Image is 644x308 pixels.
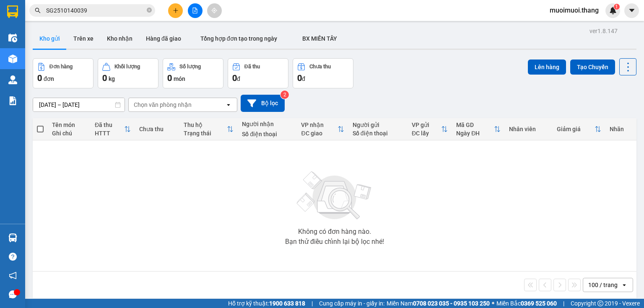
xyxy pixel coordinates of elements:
[492,302,494,305] span: ⚪️
[139,28,188,49] button: Hàng đã giao
[589,26,618,36] div: ver 1.8.147
[95,130,124,137] div: HTTT
[188,3,203,18] button: file-add
[412,122,441,128] div: VP gửi
[8,233,17,242] img: warehouse-icon
[563,299,564,308] span: |
[179,118,238,140] th: Toggle SortBy
[412,130,441,137] div: ĐC lấy
[456,122,493,128] div: Mã GD
[628,7,636,14] span: caret-down
[52,122,86,128] div: Tên món
[33,58,93,88] button: Đơn hàng0đơn
[237,75,240,82] span: đ
[353,122,403,128] div: Người gửi
[8,54,17,63] img: warehouse-icon
[98,58,158,88] button: Khối lượng0kg
[242,121,293,127] div: Người nhận
[528,60,566,75] button: Lên hàng
[543,5,605,16] span: muoimuoi.thang
[8,96,17,105] img: solution-icon
[298,228,371,235] div: Không có đơn hàng nào.
[553,118,606,140] th: Toggle SortBy
[387,299,490,308] span: Miền Nam
[200,35,277,42] span: Tổng hợp đơn tạo trong ngày
[301,122,337,128] div: VP nhận
[456,130,493,137] div: Ngày ĐH
[610,126,632,132] div: Nhãn
[302,75,305,82] span: đ
[174,75,185,82] span: món
[184,130,227,137] div: Trạng thái
[49,64,73,70] div: Đơn hàng
[100,28,139,49] button: Kho nhận
[244,64,260,70] div: Đã thu
[173,8,179,13] span: plus
[168,3,183,18] button: plus
[408,118,452,140] th: Toggle SortBy
[46,6,145,15] input: Tìm tên, số ĐT hoặc mã đơn
[297,118,348,140] th: Toggle SortBy
[211,8,217,13] span: aim
[33,98,125,111] input: Select a date range.
[9,253,17,261] span: question-circle
[509,126,548,132] div: Nhân viên
[614,4,620,10] sup: 1
[228,299,305,308] span: Hỗ trợ kỹ thuật:
[114,64,140,70] div: Khối lượng
[139,126,175,132] div: Chưa thu
[225,101,232,108] svg: open
[353,130,403,137] div: Số điện thoại
[184,122,227,128] div: Thu hộ
[147,8,152,13] span: close-circle
[95,122,124,128] div: Đã thu
[167,73,172,83] span: 0
[309,64,331,70] div: Chưa thu
[52,130,86,137] div: Ghi chú
[624,3,639,18] button: caret-down
[8,34,17,42] img: warehouse-icon
[496,299,557,308] span: Miền Bắc
[33,28,67,49] button: Kho gửi
[9,290,17,298] span: message
[242,131,293,137] div: Số điện thoại
[452,118,504,140] th: Toggle SortBy
[297,73,302,83] span: 0
[285,238,384,245] div: Bạn thử điều chỉnh lại bộ lọc nhé!
[413,300,490,307] strong: 0708 023 035 - 0935 103 250
[192,8,198,13] span: file-add
[163,58,223,88] button: Số lượng0món
[228,58,288,88] button: Đã thu0đ
[521,300,557,307] strong: 0369 525 060
[293,166,377,225] img: svg+xml;base64,PHN2ZyBjbGFzcz0ibGlzdC1wbHVnX19zdmciIHhtbG5zPSJodHRwOi8vd3d3LnczLm9yZy8yMDAwL3N2Zy...
[293,58,353,88] button: Chưa thu0đ
[621,282,628,288] svg: open
[312,299,313,308] span: |
[179,64,201,70] div: Số lượng
[7,5,18,18] img: logo-vxr
[8,75,17,84] img: warehouse-icon
[134,101,192,109] div: Chọn văn phòng nhận
[232,73,237,83] span: 0
[269,300,305,307] strong: 1900 633 818
[557,126,595,132] div: Giảm giá
[597,300,603,306] span: copyright
[147,7,152,15] span: close-circle
[570,60,615,75] button: Tạo Chuyến
[609,7,617,14] img: icon-new-feature
[9,272,17,280] span: notification
[44,75,54,82] span: đơn
[301,130,337,137] div: ĐC giao
[207,3,222,18] button: aim
[302,35,337,42] span: BX MIỀN TÂY
[37,73,42,83] span: 0
[588,281,618,289] div: 100 / trang
[109,75,115,82] span: kg
[615,4,618,10] span: 1
[35,8,41,13] span: search
[319,299,384,308] span: Cung cấp máy in - giấy in:
[241,95,285,112] button: Bộ lọc
[280,91,289,99] sup: 2
[102,73,107,83] span: 0
[91,118,135,140] th: Toggle SortBy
